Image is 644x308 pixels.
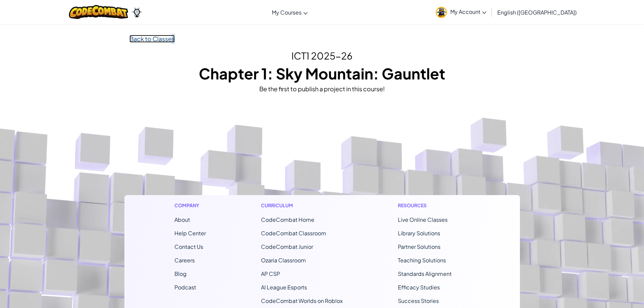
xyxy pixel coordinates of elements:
[398,230,440,237] a: Library Solutions
[129,63,515,84] h1: Chapter 1: Sky Mountain: Gauntlet
[69,5,128,19] img: CodeCombat logo
[497,9,577,16] span: English ([GEOGRAPHIC_DATA])
[174,230,206,237] a: Help Center
[261,297,343,304] a: CodeCombat Worlds on Roblox
[261,243,313,250] a: CodeCombat Junior
[268,3,311,21] a: My Courses
[174,202,206,209] h1: Company
[261,257,306,264] a: Ozaria Classroom
[174,270,187,277] a: Blog
[174,284,196,291] a: Podcast
[272,9,302,16] span: My Courses
[129,35,175,43] a: Back to Classes
[398,257,446,264] a: Teaching Solutions
[436,7,447,18] img: avatar
[398,216,448,223] a: Live Online Classes
[450,8,486,15] span: My Account
[174,257,195,264] a: Careers
[398,202,470,209] h1: Resources
[129,49,515,63] h2: ICT1 2025-26
[494,3,580,21] a: English ([GEOGRAPHIC_DATA])
[129,84,515,94] div: Be the first to publish a project in this course!
[398,284,440,291] a: Efficacy Studies
[261,284,307,291] a: AI League Esports
[174,243,203,250] span: Contact Us
[261,230,326,237] a: CodeCombat Classroom
[432,1,490,23] a: My Account
[261,202,343,209] h1: Curriculum
[398,243,440,250] a: Partner Solutions
[174,216,190,223] a: About
[261,216,314,223] span: CodeCombat Home
[398,270,452,277] a: Standards Alignment
[261,270,280,277] a: AP CSP
[398,297,439,304] a: Success Stories
[132,7,142,17] img: Ozaria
